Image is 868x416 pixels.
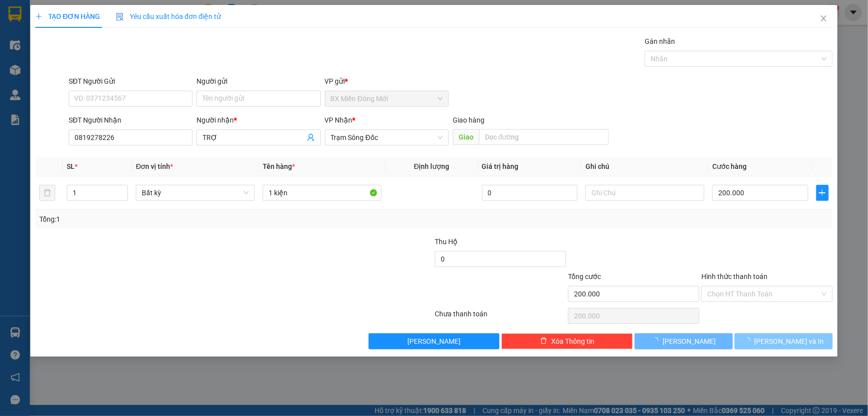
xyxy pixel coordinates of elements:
button: [PERSON_NAME] [635,333,733,349]
div: Chưa thanh toán [434,308,568,326]
span: Trạm Sông Đốc [331,130,443,145]
span: BX Miền Đông Mới [331,91,443,106]
img: icon [116,13,124,21]
span: user-add [307,134,315,141]
span: [PERSON_NAME] và In [755,336,824,347]
span: Nhận: [65,9,89,20]
th: Ghi chú [581,157,708,176]
span: Bất kỳ [142,185,249,200]
span: delete [540,337,547,345]
span: Giao [453,129,479,145]
input: Dọc đường [479,129,609,145]
span: Yêu cầu xuất hóa đơn điện tử [116,12,221,20]
span: [PERSON_NAME] [663,336,716,347]
span: Đơn vị tính [136,162,173,170]
button: plus [816,185,829,201]
span: Định lượng [414,162,449,170]
button: [PERSON_NAME] [369,333,500,349]
div: BX Miền Đông Mới [8,8,58,44]
span: [PERSON_NAME] [407,336,461,347]
span: plus [817,189,828,197]
button: delete [39,185,55,201]
div: Tổng: 1 [39,214,335,225]
span: loading [652,337,663,344]
span: plus [35,13,42,20]
span: Thu Hộ [435,238,458,246]
span: Gửi: [8,9,24,20]
span: loading [744,337,755,344]
label: Hình thức thanh toán [701,273,768,280]
span: Tên hàng [263,162,295,170]
div: SĐT Người Nhận [69,115,193,126]
span: Xóa Thông tin [551,336,594,347]
label: Gán nhãn [645,37,675,45]
span: Giao hàng [453,116,484,124]
button: [PERSON_NAME] và In [735,333,833,349]
button: Close [810,5,838,33]
div: Người nhận [196,115,320,126]
span: SL [67,162,75,170]
input: 0 [482,185,578,201]
input: Ghi Chú [585,185,704,201]
input: VD: Bàn, Ghế [263,185,382,201]
span: Tổng cước [568,273,601,280]
div: 0948887710 [65,44,145,58]
span: Giá trị hàng [482,162,519,170]
span: Cước hàng [712,162,747,170]
div: VP gửi [325,76,449,87]
div: 100.000 [63,64,146,78]
span: TẠO ĐƠN HÀNG [35,12,100,20]
div: Người gửi [196,76,320,87]
button: deleteXóa Thông tin [501,333,633,349]
div: Trạm Sông Đốc [65,8,145,32]
div: SĐT Người Gửi [69,76,193,87]
span: CC : [63,67,77,77]
span: VP Nhận [325,116,353,124]
span: close [820,14,828,22]
div: PHƯƠNG [65,32,145,44]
